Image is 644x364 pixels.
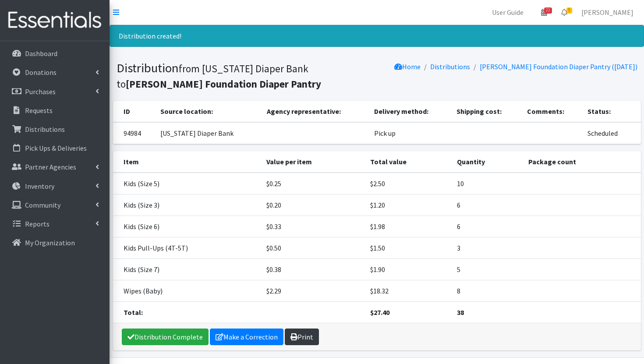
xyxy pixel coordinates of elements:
[480,62,637,71] a: [PERSON_NAME] Foundation Diaper Pantry ([DATE])
[261,194,365,216] td: $0.20
[285,329,319,345] a: Print
[4,102,106,119] a: Requests
[4,6,106,35] img: HumanEssentials
[25,163,76,171] p: Partner Agencies
[365,259,452,280] td: $1.90
[452,216,523,237] td: 6
[117,60,374,91] h1: Distribution
[394,62,421,71] a: Home
[4,234,106,251] a: My Organization
[452,259,523,280] td: 5
[365,173,452,194] td: $2.50
[4,120,106,138] a: Distributions
[365,194,452,216] td: $1.20
[534,4,554,21] a: 22
[155,122,262,144] td: [US_STATE] Diaper Bank
[4,45,106,62] a: Dashboard
[452,173,523,194] td: 10
[25,144,87,152] p: Pick Ups & Deliveries
[113,280,262,302] td: Wipes (Baby)
[110,25,644,47] div: Distribution created!
[582,101,640,122] th: Status:
[113,237,262,259] td: Kids Pull-Ups (4T-5T)
[122,329,209,345] a: Distribution Complete
[544,7,552,14] span: 22
[369,122,451,144] td: Pick up
[452,280,523,302] td: 8
[566,7,572,14] span: 5
[113,173,262,194] td: Kids (Size 5)
[261,280,365,302] td: $2.29
[452,237,523,259] td: 3
[4,83,106,100] a: Purchases
[25,106,53,115] p: Requests
[261,259,365,280] td: $0.38
[4,196,106,214] a: Community
[261,151,365,173] th: Value per item
[261,237,365,259] td: $0.50
[365,216,452,237] td: $1.98
[522,101,582,122] th: Comments:
[4,139,106,157] a: Pick Ups & Deliveries
[4,158,106,176] a: Partner Agencies
[582,122,640,144] td: Scheduled
[113,122,156,144] td: 94984
[124,308,143,317] strong: Total:
[155,101,262,122] th: Source location:
[523,151,640,173] th: Package count
[365,151,452,173] th: Total value
[113,259,262,280] td: Kids (Size 7)
[25,219,50,228] p: Reports
[4,215,106,233] a: Reports
[452,194,523,216] td: 6
[113,151,262,173] th: Item
[365,237,452,259] td: $1.50
[25,238,75,247] p: My Organization
[25,87,56,96] p: Purchases
[261,173,365,194] td: $0.25
[485,4,531,21] a: User Guide
[4,177,106,195] a: Inventory
[369,101,451,122] th: Delivery method:
[4,64,106,81] a: Donations
[113,101,156,122] th: ID
[113,216,262,237] td: Kids (Size 6)
[262,101,369,122] th: Agency representative:
[261,216,365,237] td: $0.33
[554,4,574,21] a: 5
[210,329,283,345] a: Make a Correction
[126,78,321,90] b: [PERSON_NAME] Foundation Diaper Pantry
[370,308,389,317] strong: $27.40
[365,280,452,302] td: $18.32
[113,194,262,216] td: Kids (Size 3)
[430,62,470,71] a: Distributions
[25,68,57,77] p: Donations
[25,49,57,58] p: Dashboard
[451,101,522,122] th: Shipping cost:
[452,151,523,173] th: Quantity
[574,4,640,21] a: [PERSON_NAME]
[25,125,65,134] p: Distributions
[25,182,54,191] p: Inventory
[117,62,321,90] small: from [US_STATE] Diaper Bank to
[457,308,464,317] strong: 38
[25,201,60,209] p: Community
